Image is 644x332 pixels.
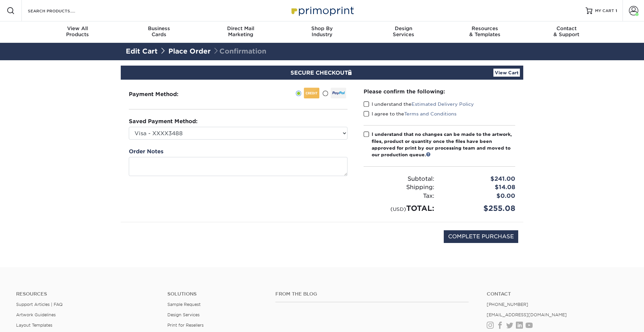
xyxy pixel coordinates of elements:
label: Saved Payment Method: [129,117,198,126]
a: Sample Request [167,302,201,307]
span: Design [363,25,444,31]
a: Layout Templates [16,323,52,328]
a: View AllProducts [37,21,118,43]
div: $241.00 [439,175,520,183]
input: COMPLETE PURCHASE [444,230,518,243]
div: Industry [281,25,363,37]
a: Support Articles | FAQ [16,302,63,307]
label: Order Notes [129,148,163,156]
span: Business [118,25,200,31]
h4: Solutions [167,291,265,297]
h4: Resources [16,291,157,297]
h4: From the Blog [275,291,469,297]
div: Please confirm the following: [364,88,515,95]
span: 1 [615,8,617,13]
div: Tax: [359,192,439,200]
span: SECURE CHECKOUT [290,70,354,76]
a: View Cart [493,69,520,77]
a: Resources& Templates [444,21,526,43]
a: Shop ByIndustry [281,21,363,43]
a: Artwork Guidelines [16,312,56,317]
div: Cards [118,25,200,37]
small: (USD) [390,206,406,212]
label: I agree to the [364,110,457,117]
div: & Templates [444,25,526,37]
div: $0.00 [439,192,520,200]
a: Estimated Delivery Policy [412,101,474,107]
a: [PHONE_NUMBER] [487,302,528,307]
span: Confirmation [213,47,266,55]
div: TOTAL: [359,203,439,214]
h3: Payment Method: [129,91,195,97]
div: Subtotal: [359,175,439,183]
div: Services [363,25,444,37]
div: & Support [526,25,607,37]
a: Direct MailMarketing [200,21,281,43]
div: Products [37,25,118,37]
a: Edit Cart [126,47,158,55]
div: Shipping: [359,183,439,192]
a: Design Services [167,312,200,317]
span: Contact [526,25,607,31]
a: Contact& Support [526,21,607,43]
input: SEARCH PRODUCTS..... [27,7,93,15]
span: Shop By [281,25,363,31]
a: Place Order [168,47,211,55]
a: DesignServices [363,21,444,43]
span: View All [37,25,118,31]
img: Primoprint [288,3,356,18]
span: Resources [444,25,526,31]
div: Marketing [200,25,281,37]
a: Contact [487,291,628,297]
label: I understand the [364,101,474,107]
div: I understand that no changes can be made to the artwork, files, product or quantity once the file... [372,131,515,158]
span: MY CART [595,8,614,14]
a: BusinessCards [118,21,200,43]
div: $14.08 [439,183,520,192]
a: Terms and Conditions [404,111,457,116]
a: [EMAIL_ADDRESS][DOMAIN_NAME] [487,312,567,317]
div: $255.08 [439,203,520,214]
a: Print for Resellers [167,323,204,328]
span: Direct Mail [200,25,281,31]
